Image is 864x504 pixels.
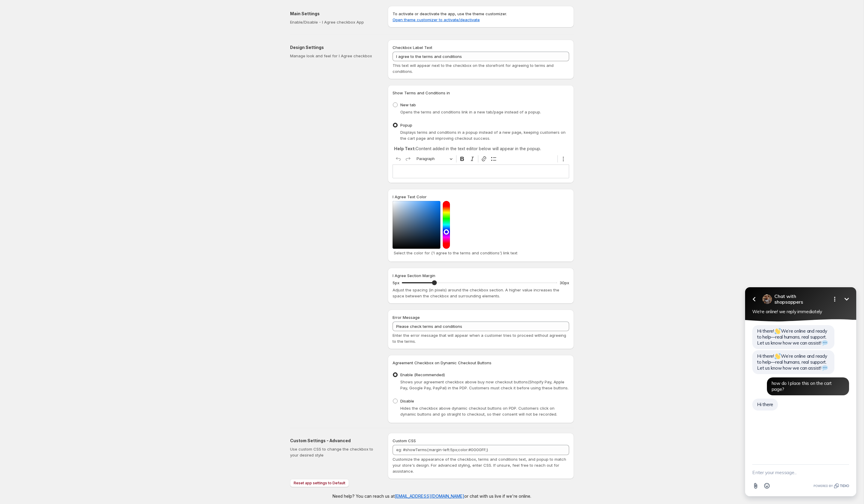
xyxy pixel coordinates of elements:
[290,53,378,59] p: Manage look and feel for I Agree checkbox
[414,154,455,164] button: Paragraph, Heading
[290,19,378,25] p: Enable/Disable - I Agree checkbox App
[400,130,566,141] span: Displays terms and conditions in a popup instead of a new page, keeping customers on the cart pag...
[290,11,378,17] h2: Main Settings
[393,11,569,23] p: To activate or deactivate the app, use the theme customizer.
[393,63,554,74] span: This text will appear next to the checkbox on the storefront for agreeing to terms and conditions.
[416,155,448,162] span: Paragraph
[393,315,420,320] span: Error Message
[290,44,378,50] h2: Design Settings
[400,123,412,127] span: Popup
[290,479,349,487] button: Reset app settings to Default
[395,494,464,499] a: [EMAIL_ADDRESS][DOMAIN_NAME]
[400,110,541,114] span: Opens the terms and conditions link in a new tab/page instead of a popup.
[560,280,569,286] p: 30px
[333,493,531,499] p: Need help? You can reach us at or chat with us live if we're online.
[393,273,435,278] span: I Agree Section Margin
[394,250,568,256] p: Select the color for ('I agree to the terms and conditions') link text
[393,333,566,344] span: Enter the error message that will appear when a customer tries to proceed without agreeing to the...
[393,165,569,178] div: Editor editing area: main. Press ⌥0 for help.
[737,274,864,504] iframe: Tidio Chat
[294,481,345,485] span: Reset app settings to Default
[393,17,480,22] a: Open theme customizer to activate/deactivate
[393,360,569,366] h3: Agreement Checkbox on Dynamic Checkout Buttons
[393,438,416,443] span: Custom CSS
[400,372,445,377] span: Enable (Recommended)
[393,90,450,95] span: Show Terms and Conditions in
[393,288,559,298] span: Adjust the spacing (in pixels) around the checkbox section. A higher value increases the space be...
[393,153,569,165] div: Editor toolbar
[393,280,399,286] p: 5px
[400,399,414,403] span: Disable
[393,45,432,50] span: Checkbox Label Text
[290,446,378,458] p: Use custom CSS to change the checkbox to your desired style
[393,194,427,200] label: I Agree Text Color
[393,457,566,474] span: Customize the appearance of the checkbox, terms and conditions text, and popup to match your stor...
[400,379,569,390] span: Shows your agreement checkbox above buy now checkout buttons(Shopify Pay, Apple Pay, Google Pay, ...
[400,102,416,107] span: New tab
[394,146,568,152] p: Content added in the text editor below will appear in the popup.
[400,406,557,417] span: Hides the checkbox above dynamic checkout buttons on PDP. Customers click on dynamic buttons and ...
[394,146,416,151] strong: Help Text:
[290,438,378,444] h2: Custom Settings - Advanced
